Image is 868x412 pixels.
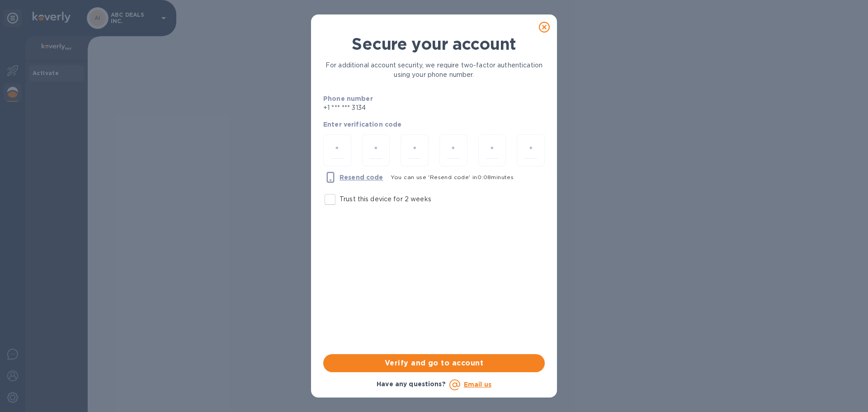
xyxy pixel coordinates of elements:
u: Resend code [340,174,383,181]
p: Enter verification code [323,120,545,129]
p: Trust this device for 2 weeks [340,194,431,204]
p: For additional account security, we require two-factor authentication using your phone number. [323,61,545,80]
a: Email us [464,381,491,388]
span: You can use 'Resend code' in 0 : 08 minutes [391,174,514,180]
b: Phone number [323,95,373,102]
b: Have any questions? [377,380,446,388]
span: Verify and go to account [330,358,538,369]
h1: Secure your account [323,34,545,53]
button: Verify and go to account [323,354,545,372]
